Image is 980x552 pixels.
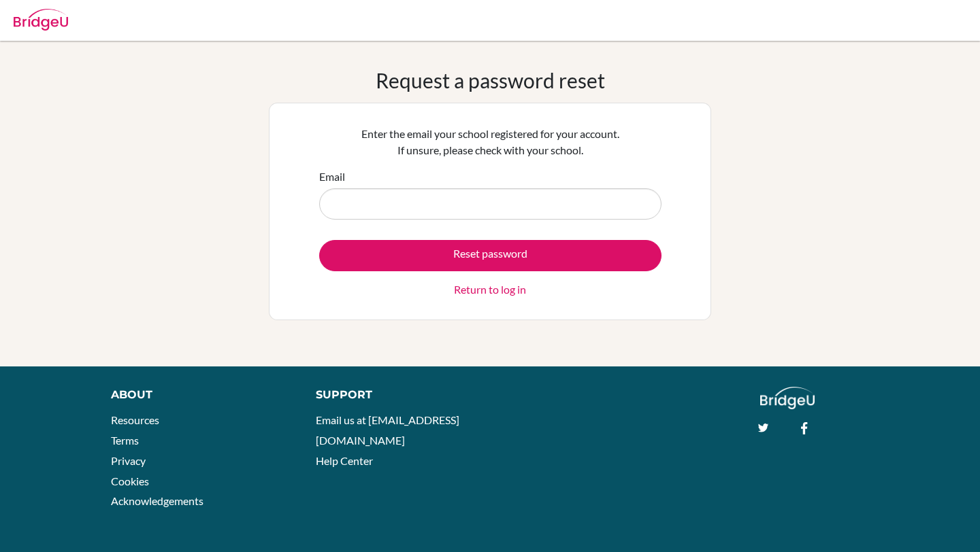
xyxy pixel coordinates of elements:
[376,68,605,92] h1: Request a password reset
[319,169,345,185] label: Email
[111,494,203,507] a: Acknowledgements
[319,240,661,271] button: Reset password
[111,454,146,467] a: Privacy
[760,387,815,409] img: logo_white@2x-f4f0deed5e89b7ecb1c2cc34c3e3d731f90f0f143d5ea2071677605dd97b5244.png
[316,413,459,447] a: Email us at [EMAIL_ADDRESS][DOMAIN_NAME]
[14,9,68,31] img: Bridge-U
[319,126,661,158] p: Enter the email your school registered for your account. If unsure, please check with your school.
[111,413,159,426] a: Resources
[111,434,139,447] a: Terms
[111,387,285,403] div: About
[454,281,526,298] a: Return to log in
[316,387,476,403] div: Support
[316,454,373,467] a: Help Center
[111,475,149,487] a: Cookies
